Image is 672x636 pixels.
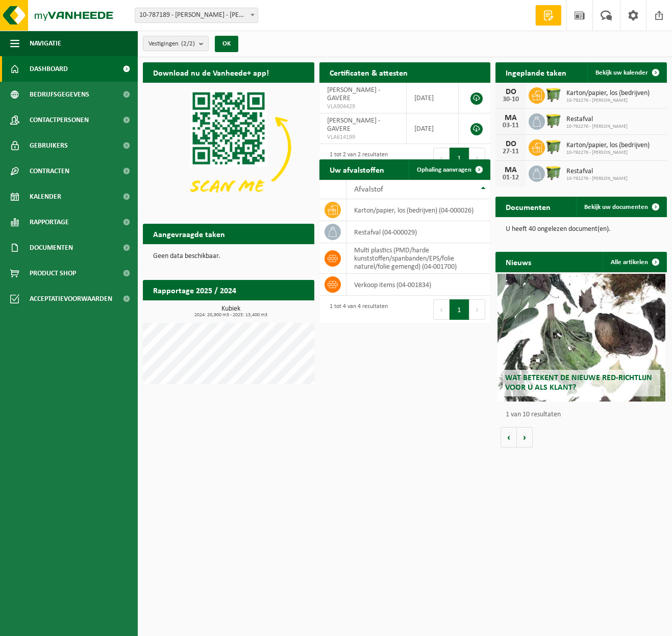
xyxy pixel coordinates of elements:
[603,252,666,272] a: Alle artikelen
[325,147,388,169] div: 1 tot 2 van 2 resultaten
[501,166,521,174] div: MA
[135,8,258,22] span: 10-787189 - MERTENS CV - ASPER
[148,36,195,52] span: Vestigingen
[501,96,521,103] div: 30-10
[501,427,517,447] button: Vorige
[505,374,652,392] span: Wat betekent de nieuwe RED-richtlijn voor u als klant?
[354,185,383,194] span: Afvalstof
[506,411,662,418] p: 1 van 10 resultaten
[346,274,491,296] td: verkoop items (04-001834)
[346,243,491,274] td: multi plastics (PMD/harde kunststoffen/spanbanden/EPS/folie naturel/folie gemengd) (04-001700)
[417,167,471,173] span: Ophaling aanvragen
[5,614,170,636] iframe: chat widget
[545,112,562,129] img: WB-1100-HPE-GN-51
[407,83,459,113] td: [DATE]
[584,204,648,210] span: Bekijk uw documenten
[566,142,650,150] span: Karton/papier, los (bedrijven)
[409,159,489,180] a: Ophaling aanvragen
[506,226,657,233] p: U heeft 40 ongelezen document(en).
[407,113,459,144] td: [DATE]
[433,299,450,320] button: Previous
[501,88,521,96] div: DO
[545,86,562,103] img: WB-1100-HPE-GN-51
[30,56,68,82] span: Dashboard
[181,40,195,47] count: (2/2)
[346,199,491,221] td: karton/papier, los (bedrijven) (04-000026)
[30,209,69,235] span: Rapportage
[595,69,648,76] span: Bekijk uw kalender
[495,252,541,272] h2: Nieuws
[148,305,314,318] h3: Kubiek
[327,117,380,133] span: [PERSON_NAME] - GAVERE
[215,36,238,52] button: OK
[566,115,628,124] span: Restafval
[30,82,89,107] span: Bedrijfsgegevens
[30,184,61,209] span: Kalender
[450,148,469,168] button: 1
[319,159,394,179] h2: Uw afvalstoffen
[143,62,279,82] h2: Download nu de Vanheede+ app!
[566,176,628,182] span: 10-792276 - [PERSON_NAME]
[30,235,73,261] span: Documenten
[433,148,450,168] button: Previous
[135,8,258,23] span: 10-787189 - MERTENS CV - ASPER
[143,280,246,300] h2: Rapportage 2025 / 2024
[327,86,380,102] span: [PERSON_NAME] - GAVERE
[319,62,418,82] h2: Certificaten & attesten
[517,427,533,447] button: Volgende
[501,140,521,148] div: DO
[30,261,76,286] span: Product Shop
[143,36,209,51] button: Vestigingen(2/2)
[153,253,304,260] p: Geen data beschikbaar.
[327,133,399,142] span: VLA614199
[501,114,521,122] div: MA
[346,221,491,243] td: restafval (04-000029)
[450,299,469,320] button: 1
[30,133,68,158] span: Gebruikers
[587,62,666,83] a: Bekijk uw kalender
[566,150,650,156] span: 10-792276 - [PERSON_NAME]
[495,62,577,82] h2: Ingeplande taken
[495,197,561,217] h2: Documenten
[30,107,89,133] span: Contactpersonen
[143,224,235,244] h2: Aangevraagde taken
[545,138,562,155] img: WB-1100-HPE-GN-51
[566,124,628,130] span: 10-792276 - [PERSON_NAME]
[143,83,314,211] img: Download de VHEPlus App
[148,313,314,318] span: 2024: 20,900 m3 - 2025: 13,400 m3
[566,89,650,98] span: Karton/papier, los (bedrijven)
[501,148,521,155] div: 27-11
[576,197,666,217] a: Bekijk uw documenten
[469,299,485,320] button: Next
[327,103,399,111] span: VLA904429
[497,274,665,402] a: Wat betekent de nieuwe RED-richtlijn voor u als klant?
[325,298,388,321] div: 1 tot 4 van 4 resultaten
[30,286,112,312] span: Acceptatievoorwaarden
[501,122,521,129] div: 03-11
[238,300,313,320] a: Bekijk rapportage
[469,148,485,168] button: Next
[566,168,628,176] span: Restafval
[545,164,562,181] img: WB-1100-HPE-GN-51
[30,158,69,184] span: Contracten
[566,98,650,104] span: 10-792276 - [PERSON_NAME]
[30,31,61,56] span: Navigatie
[501,174,521,181] div: 01-12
